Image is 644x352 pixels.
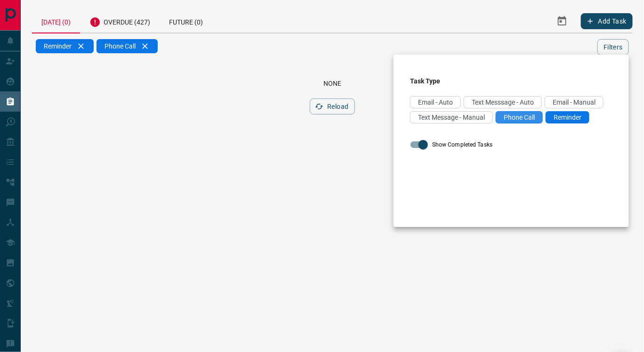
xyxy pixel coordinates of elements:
div: Text Message - Manual [410,111,493,123]
span: Email - Manual [553,98,596,106]
h3: Task Type [410,77,612,85]
span: Text Messsage - Auto [472,98,534,106]
div: Text Messsage - Auto [464,96,542,108]
span: Show Completed Tasks [432,140,492,149]
span: Text Message - Manual [418,114,485,121]
span: Phone Call [504,114,535,121]
span: Email - Auto [418,98,453,106]
div: Reminder [546,111,589,123]
span: Reminder [554,114,581,121]
div: Phone Call [496,111,543,123]
div: Email - Auto [410,96,461,108]
div: Email - Manual [545,96,604,108]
